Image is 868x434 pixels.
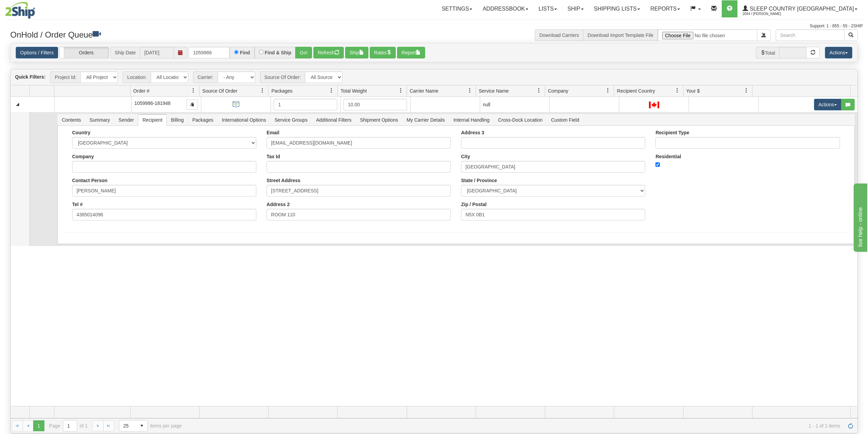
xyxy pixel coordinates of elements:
[110,47,140,58] span: Ship Date
[218,114,270,125] span: International Options
[602,85,614,96] a: Company filter column settings
[589,0,645,17] a: Shipping lists
[267,154,280,159] label: Tax Id
[655,130,689,135] label: Recipient Type
[814,99,841,110] button: Actions
[240,50,250,55] label: Find
[16,47,58,58] a: Options / Filters
[844,29,858,41] button: Search
[188,85,199,96] a: Order # filter column settings
[539,32,579,38] a: Download Carriers
[410,87,438,94] span: Carrier Name
[72,154,94,159] label: Company
[477,0,533,17] a: Addressbook
[649,101,659,108] img: CA
[188,114,217,125] span: Packages
[10,29,429,39] h3: OnHold / Order Queue
[461,178,497,183] label: State / Province
[370,47,396,58] button: Rates
[193,71,218,83] span: Carrier:
[11,69,857,85] div: grid toolbar
[345,47,368,58] button: Ship
[123,422,132,429] span: 25
[645,0,685,17] a: Reports
[5,4,63,12] div: live help - online
[461,202,487,207] label: Zip / Postal
[191,423,840,429] span: 1 - 1 of 1 items
[260,71,305,83] span: Source Of Order:
[202,87,238,94] span: Source Of Order
[464,85,476,96] a: Carrier Name filter column settings
[167,114,188,125] span: Billing
[326,85,337,96] a: Packages filter column settings
[480,97,550,112] td: null
[748,6,854,12] span: Sleep Country [GEOGRAPHIC_DATA]
[587,32,653,38] a: Download Import Template File
[72,178,107,183] label: Contact Person
[436,0,477,17] a: Settings
[60,47,109,58] label: Orders
[461,154,470,159] label: City
[230,99,242,110] img: API
[134,100,171,106] span: 1059986-181948
[123,71,151,83] span: Location:
[72,202,83,207] label: Tel #
[547,114,583,125] span: Custom Field
[562,0,588,17] a: Ship
[533,0,562,17] a: Lists
[449,114,494,125] span: Internal Handling
[50,71,80,83] span: Project Id:
[852,182,867,252] iframe: chat widget
[479,87,509,94] span: Service Name
[312,114,356,125] span: Additional Filters
[743,11,794,17] span: 2044 / [PERSON_NAME]
[395,85,407,96] a: Total Weight filter column settings
[72,130,91,135] label: Country
[265,50,291,55] label: Find & Ship
[5,23,863,29] div: Support: 1 - 855 - 55 - 2SHIP
[295,47,312,58] button: Go!
[617,87,655,94] span: Recipient Country
[825,47,852,58] button: Actions
[741,85,752,96] a: Your $ filter column settings
[267,202,290,207] label: Address 2
[494,114,547,125] span: Cross-Dock Location
[257,85,268,96] a: Source Of Order filter column settings
[655,154,681,159] label: Residential
[85,114,114,125] span: Summary
[114,114,138,125] span: Sender
[119,420,148,432] span: Page sizes drop down
[138,114,166,125] span: Recipient
[548,87,568,94] span: Company
[845,420,856,431] a: Refresh
[119,420,182,432] span: items per page
[189,47,230,58] input: Order #
[776,29,844,41] input: Search
[136,420,147,431] span: select
[313,47,344,58] button: Refresh
[33,420,44,431] span: Page 1
[658,29,757,41] input: Import
[340,87,367,94] span: Total Weight
[397,47,425,58] button: Report
[533,85,545,96] a: Service Name filter column settings
[737,0,863,17] a: Sleep Country [GEOGRAPHIC_DATA] 2044 / [PERSON_NAME]
[63,420,77,431] input: Page 1
[267,130,279,135] label: Email
[356,114,402,125] span: Shipment Options
[58,114,85,125] span: Contents
[267,178,300,183] label: Street Address
[686,87,700,94] span: Your $
[270,114,311,125] span: Service Groups
[133,87,149,94] span: Order #
[403,114,449,125] span: My Carrier Details
[186,99,198,110] button: Copy to clipboard
[49,420,88,432] span: Page of 1
[15,73,45,80] label: Quick Filters:
[756,47,779,58] span: Total
[13,100,22,109] a: Collapse
[672,85,683,96] a: Recipient Country filter column settings
[461,130,484,135] label: Address 3
[5,2,35,19] img: logo2044.jpg
[271,87,292,94] span: Packages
